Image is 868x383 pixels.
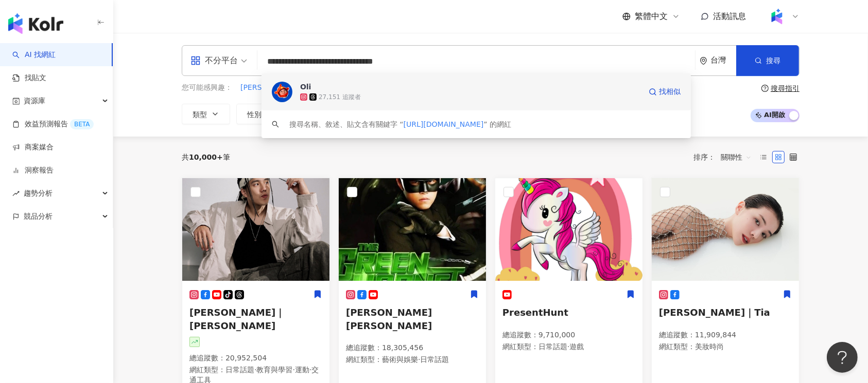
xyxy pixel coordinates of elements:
[240,82,301,93] button: [PERSON_NAME]
[502,330,635,340] p: 總追蹤數 ： 9,710,000
[240,83,300,93] span: [PERSON_NAME]
[182,83,232,93] span: 您可能感興趣：
[420,355,449,363] span: 日常話題
[495,178,643,281] img: KOL Avatar
[272,82,292,102] img: KOL Avatar
[659,342,792,352] p: 網紅類型 ：
[502,342,635,352] p: 網紅類型 ：
[24,182,53,205] span: 趨勢分析
[346,343,479,353] p: 總追蹤數 ： 18,305,456
[12,50,56,60] a: searchAI 找網紅
[182,104,230,124] button: 類型
[225,366,254,374] span: 日常話題
[827,342,858,373] iframe: Help Scout Beacon - Open
[404,120,484,128] span: [URL][DOMAIN_NAME]
[652,178,799,281] img: KOL Avatar
[256,366,292,374] span: 教育與學習
[12,142,54,152] a: 商案媒合
[190,55,201,66] span: appstore
[382,355,418,363] span: 藝術與娛樂
[295,366,309,374] span: 運動
[761,85,769,92] span: question-circle
[346,307,432,331] span: [PERSON_NAME] [PERSON_NAME]
[767,7,787,26] img: Kolr%20app%20icon%20%281%29.png
[182,178,329,281] img: KOL Avatar
[710,56,736,65] div: 台灣
[24,89,45,112] span: 資源庫
[700,57,707,65] span: environment
[418,355,420,363] span: ·
[247,110,262,119] span: 性別
[190,52,238,69] div: 不分平台
[182,153,230,161] div: 共 筆
[539,342,567,351] span: 日常話題
[771,84,800,92] div: 搜尋指引
[567,342,569,351] span: ·
[659,87,681,97] span: 找相似
[189,353,322,363] p: 總追蹤數 ： 20,952,504
[695,342,724,351] span: 美妝時尚
[721,149,752,165] span: 關聯性
[659,330,792,340] p: 總追蹤數 ： 11,909,844
[193,110,207,119] span: 類型
[12,190,20,197] span: rise
[309,366,311,374] span: ·
[569,342,584,351] span: 遊戲
[12,73,46,83] a: 找貼文
[12,165,54,176] a: 洞察報告
[649,82,681,102] a: 找相似
[319,93,361,102] div: 27,151 追蹤者
[12,119,94,129] a: 效益預測報告BETA
[346,355,479,365] p: 網紅類型 ：
[766,56,780,65] span: 搜尋
[736,45,799,76] button: 搜尋
[272,121,279,128] span: search
[254,366,256,374] span: ·
[292,366,294,374] span: ·
[659,307,770,318] span: [PERSON_NAME]｜Tia
[339,178,486,281] img: KOL Avatar
[289,119,511,130] div: 搜尋名稱、敘述、貼文含有關鍵字 “ ” 的網紅
[189,153,223,161] span: 10,000+
[300,82,311,92] div: Oli
[8,13,63,34] img: logo
[693,149,757,165] div: 排序：
[635,11,668,22] span: 繁體中文
[502,307,568,318] span: PresentHunt
[189,307,285,331] span: [PERSON_NAME]｜[PERSON_NAME]
[713,11,746,21] span: 活動訊息
[236,104,285,124] button: 性別
[24,205,53,228] span: 競品分析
